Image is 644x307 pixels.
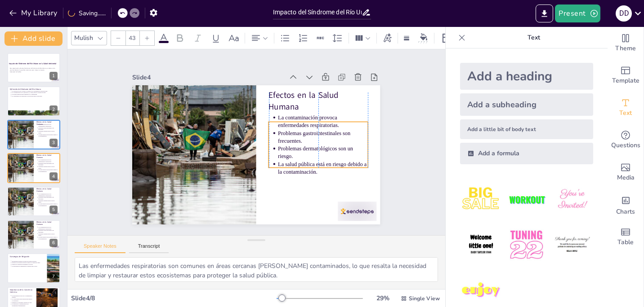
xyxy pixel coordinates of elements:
[157,38,304,93] div: Slide 4
[49,139,58,147] div: 3
[38,203,58,206] p: La salud pública está en riesgo debido a la contaminación.
[36,121,58,126] p: Efectos en la Salud Humana
[619,108,632,118] span: Text
[267,166,357,209] p: La salud pública está en riesgo debido a la contaminación.
[10,88,58,90] p: Definición del Síndrome del Río Urbano
[7,187,60,216] div: 5
[617,237,634,247] span: Table
[353,31,373,45] div: Column Count
[12,266,44,268] p: La participación comunitaria es esencial para el éxito.
[129,243,169,253] button: Transcript
[608,189,644,221] div: Add charts and graphs
[616,5,632,22] div: D D
[10,71,58,73] p: Generated with [URL]
[7,153,60,183] div: 4
[38,200,58,203] p: Problemas dermatológicos son un riesgo.
[551,179,593,220] img: 3.jpeg
[38,169,58,172] p: La salud pública está en riesgo debido a la contaminación.
[555,4,600,22] button: Present
[38,166,58,169] p: Problemas dermatológicos son un riesgo.
[68,9,106,18] div: Saving......
[12,95,58,97] p: La comprensión del síndrome es crucial para buscar soluciones.
[281,122,371,165] p: La contaminación provoca enfermedades respiratorias.
[372,294,394,303] div: 29 %
[12,92,58,93] p: La contaminación de los [PERSON_NAME] afecta la calidad del agua.
[4,31,63,46] button: Add slide
[38,159,58,162] p: La contaminación provoca enfermedades respiratorias.
[10,288,34,293] p: Importancia de la Conciencia Colectiva
[608,221,644,253] div: Add a table
[12,93,58,95] p: La biodiversidad en áreas ribereñas se ve amenazada.
[273,6,362,19] input: Insert title
[536,4,553,22] button: Export to PowerPoint
[617,173,635,183] span: Media
[460,179,502,220] img: 1.jpeg
[616,4,632,22] button: D D
[9,62,56,65] strong: Impacto del Síndrome del Río Urbano en la Salud Ambiental
[616,207,635,217] span: Charts
[615,44,636,53] span: Theme
[460,93,593,116] div: Add a subheading
[460,63,593,90] div: Add a heading
[440,31,454,45] div: Layout
[608,124,644,156] div: Get real-time input from your audience
[38,233,58,236] p: Problemas dermatológicos son un riesgo.
[49,272,58,281] div: 7
[7,220,60,250] div: 6
[409,295,440,302] span: Single View
[49,172,58,180] div: 4
[49,206,58,214] div: 5
[12,302,34,303] p: Fomentar la conciencia colectiva es clave.
[36,221,58,226] p: Efectos en la Salud Humana
[49,239,58,247] div: 6
[277,96,379,149] p: Efectos en la Salud Humana
[38,130,58,133] p: Problemas dermatológicos son un riesgo.
[12,90,58,92] p: El Síndrome del Río Urbano es causado por la urbanización descontrolada.
[10,68,58,71] p: Esta presentación aborda el fenómeno del Síndrome del Río Urbano, sus efectos en la salud ambient...
[417,33,430,43] div: Background color
[7,53,60,83] div: 1
[505,179,547,220] img: 2.jpeg
[272,151,362,194] p: Problemas dermatológicos son un riesgo.
[608,156,644,189] div: Add images, graphics, shapes or video
[608,59,644,92] div: Add ready made slides
[38,230,58,233] p: Problemas gastrointestinales son frecuentes.
[460,143,593,164] div: Add a formula
[469,27,599,48] p: Text
[612,76,640,86] span: Template
[551,224,593,266] img: 6.jpeg
[12,260,44,262] p: Implementar sistemas de gestión de aguas pluviales.
[38,124,58,127] p: La contaminación provoca enfermedades respiratorias.
[276,136,366,179] p: Problemas gastrointestinales son frecuentes.
[72,32,95,44] div: Mulish
[12,298,34,301] p: La colaboración entre instituciones mejora los resultados.
[36,188,58,193] p: Efectos en la Salud Humana
[38,162,58,166] p: Problemas gastrointestinales son frecuentes.
[38,226,58,229] p: La contaminación provoca enfermedades respiratorias.
[7,6,61,20] button: My Library
[7,253,60,283] div: 7
[380,31,394,45] div: Text effects
[49,105,58,114] div: 2
[75,243,125,253] button: Speaker Notes
[12,264,44,266] p: Promover la educación ambiental es crucial.
[36,154,58,159] p: Efectos en la Salud Humana
[460,224,502,266] img: 4.jpeg
[608,27,644,59] div: Change the overall theme
[75,257,438,282] textarea: Las enfermedades respiratorias son comunes en áreas cercanas [PERSON_NAME] contaminados, lo que r...
[71,294,277,303] div: Slide 4 / 8
[611,140,640,150] span: Questions
[38,196,58,199] p: Problemas gastrointestinales son frecuentes.
[12,262,44,264] p: Restaurar ecosistemas ribereños mejora la calidad del agua.
[12,303,34,306] p: La educación y sensibilización son herramientas fundamentales.
[460,119,593,139] div: Add a little bit of body text
[402,31,411,45] div: Border settings
[49,72,58,80] div: 1
[38,127,58,130] p: Problemas gastrointestinales son frecuentes.
[38,134,58,137] p: La salud pública está en riesgo debido a la contaminación.
[505,224,547,266] img: 5.jpeg
[38,193,58,196] p: La contaminación provoca enfermedades respiratorias.
[7,86,60,116] div: 2
[38,237,58,240] p: La salud pública está en riesgo debido a la contaminación.
[10,255,45,258] p: Estrategias de Mitigación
